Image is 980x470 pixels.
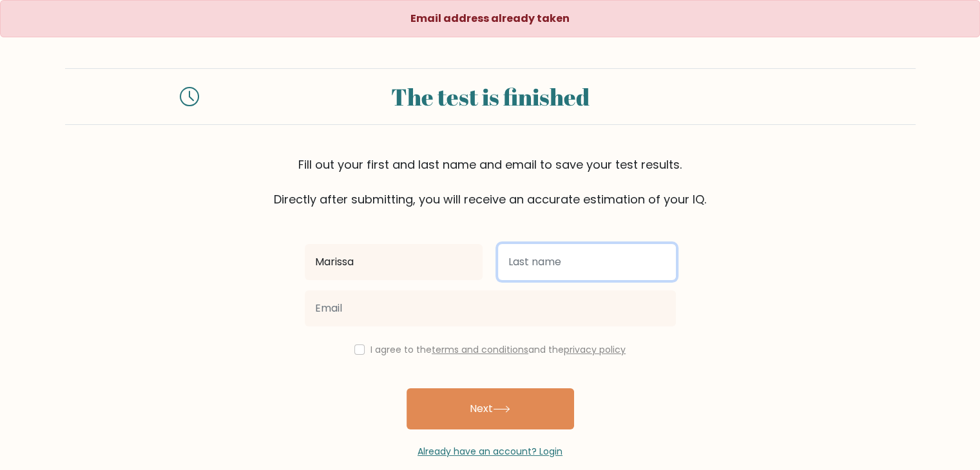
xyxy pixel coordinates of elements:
[370,343,626,356] label: I agree to the and the
[498,244,676,280] input: Last name
[564,343,626,356] a: privacy policy
[407,388,574,429] button: Next
[305,244,483,280] input: First name
[65,156,916,208] div: Fill out your first and last name and email to save your test results. Directly after submitting,...
[305,290,676,326] input: Email
[215,79,766,114] div: The test is finished
[410,11,570,26] strong: Email address already taken
[418,445,562,458] a: Already have an account? Login
[432,343,528,356] a: terms and conditions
